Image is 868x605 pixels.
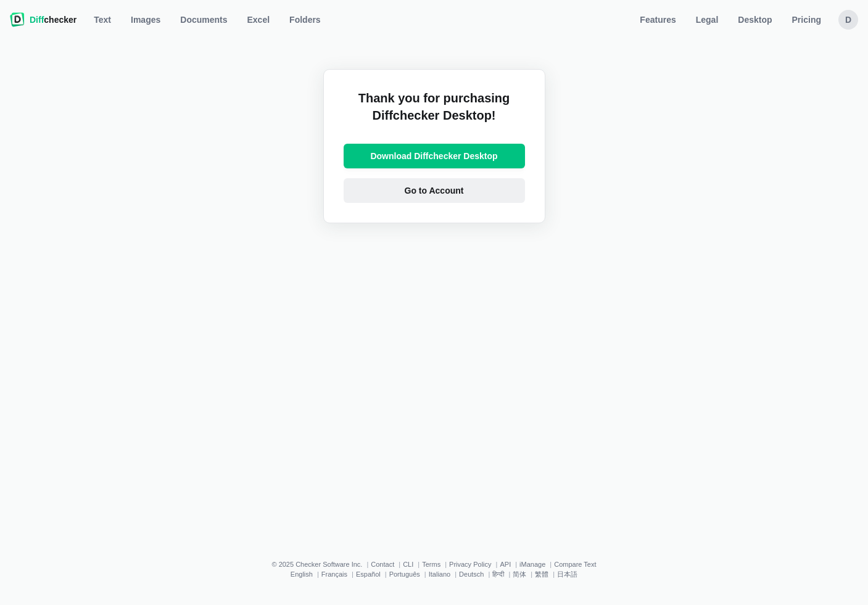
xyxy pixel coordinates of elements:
[735,14,774,26] span: Desktop
[371,561,394,568] a: Contact
[535,570,548,578] a: 繁體
[123,10,168,30] a: Images
[500,561,511,568] a: API
[389,570,420,578] a: Português
[368,150,500,162] span: Download Diffchecker Desktop
[459,570,484,578] a: Deutsch
[30,15,44,25] span: Diff
[637,14,678,26] span: Features
[513,570,526,578] a: 简体
[632,10,683,30] a: Features
[91,14,114,26] span: Text
[178,14,229,26] span: Documents
[492,570,504,578] a: हिन्दी
[173,10,234,30] a: Documents
[10,12,25,27] img: Diffchecker logo
[344,144,525,168] a: Download Diffchecker Desktop
[730,10,779,30] a: Desktop
[402,184,466,197] span: Go to Account
[403,561,413,568] a: CLI
[790,14,824,26] span: Pricing
[287,14,323,26] span: Folders
[688,10,726,30] a: Legal
[291,570,313,578] a: English
[557,570,577,578] a: 日本語
[785,10,829,30] a: Pricing
[128,14,163,26] span: Images
[356,570,381,578] a: Español
[240,10,278,30] a: Excel
[344,178,525,203] a: Go to Account
[344,89,525,134] h2: Thank you for purchasing Diffchecker Desktop!
[282,10,328,30] button: Folders
[245,14,273,26] span: Excel
[449,561,491,568] a: Privacy Policy
[554,561,596,568] a: Compare Text
[519,561,545,568] a: iManage
[693,14,721,26] span: Legal
[429,570,450,578] a: Italiano
[30,14,76,26] span: checker
[422,561,440,568] a: Terms
[321,570,347,578] a: Français
[271,561,371,568] li: © 2025 Checker Software Inc.
[10,10,76,30] a: Diffchecker
[86,10,118,30] a: Text
[838,10,858,30] button: D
